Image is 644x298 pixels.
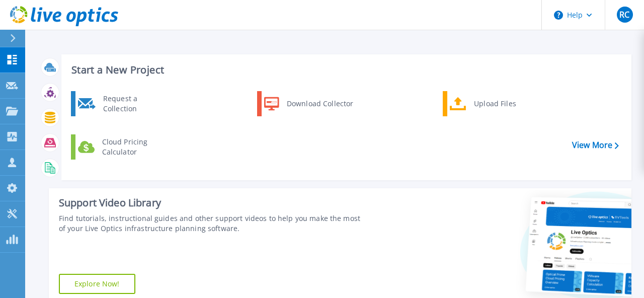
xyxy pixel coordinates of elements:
[282,94,358,114] div: Download Collector
[257,91,360,116] a: Download Collector
[469,94,543,114] div: Upload Files
[443,91,546,116] a: Upload Files
[619,11,629,19] span: RC
[98,94,172,114] div: Request a Collection
[59,196,362,209] div: Support Video Library
[97,137,172,157] div: Cloud Pricing Calculator
[71,91,174,116] a: Request a Collection
[572,140,619,150] a: View More
[59,213,362,234] div: Find tutorials, instructional guides and other support videos to help you make the most of your L...
[71,134,174,160] a: Cloud Pricing Calculator
[59,274,135,294] a: Explore Now!
[71,64,618,76] h3: Start a New Project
